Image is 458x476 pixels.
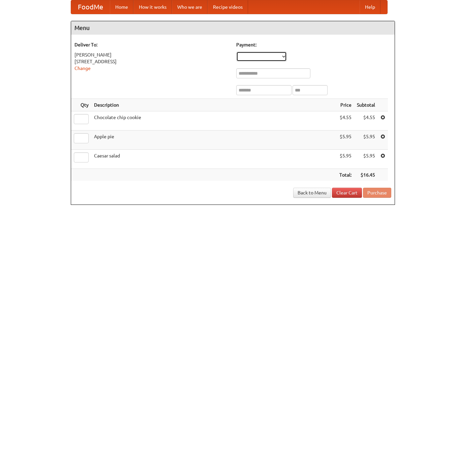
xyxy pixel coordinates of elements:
td: Caesar salad [91,150,337,169]
a: FoodMe [71,0,110,14]
td: $5.95 [337,131,354,150]
button: Purchase [363,188,391,198]
th: Total: [337,169,354,181]
td: Apple pie [91,131,337,150]
a: Back to Menu [293,188,331,198]
a: Help [360,0,380,14]
a: Clear Cart [332,188,362,198]
div: [PERSON_NAME] [74,51,230,58]
a: Recipe videos [208,0,248,14]
th: Description [91,99,337,111]
td: $5.95 [354,131,378,150]
td: $4.55 [354,111,378,131]
td: $4.55 [337,111,354,131]
td: $5.95 [354,150,378,169]
a: Who we are [172,0,208,14]
div: [STREET_ADDRESS] [74,58,230,65]
th: Qty [71,99,91,111]
td: $5.95 [337,150,354,169]
a: How it works [133,0,172,14]
h5: Payment: [236,41,391,48]
th: $16.45 [354,169,378,181]
td: Chocolate chip cookie [91,111,337,131]
th: Price [337,99,354,111]
th: Subtotal [354,99,378,111]
h5: Deliver To: [74,41,230,48]
a: Home [110,0,133,14]
a: Change [74,66,91,71]
h4: Menu [71,21,395,35]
